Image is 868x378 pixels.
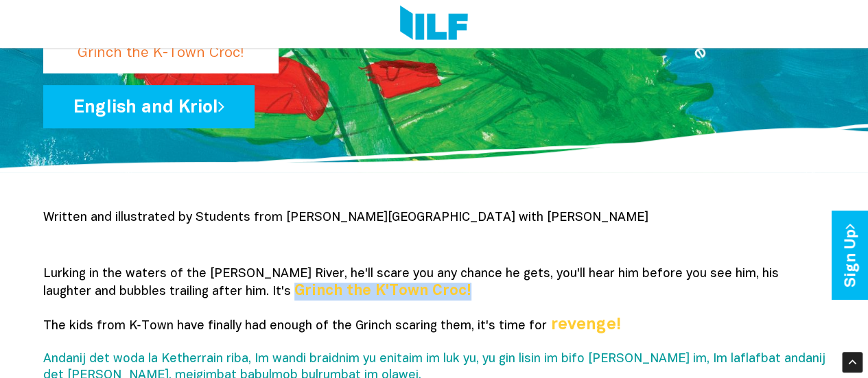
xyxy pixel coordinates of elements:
div: Scroll Back to Top [842,352,863,373]
p: Grinch the K-Town Croc! [43,33,279,73]
img: Logo [400,5,468,43]
b: Grinch the K'Town Croc! [294,284,471,298]
span: Lurking in the waters of the [PERSON_NAME] River, he'll scare you any chance he gets, you'll hear... [43,268,779,298]
span: The kids from K‑Town have finally had enough of the Grinch scaring them, it's time for [43,320,547,332]
b: revenge! [551,318,621,333]
span: Written and illustrated by Students from [PERSON_NAME][GEOGRAPHIC_DATA] with [PERSON_NAME] [43,212,648,224]
a: English and Kriol [43,85,255,128]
